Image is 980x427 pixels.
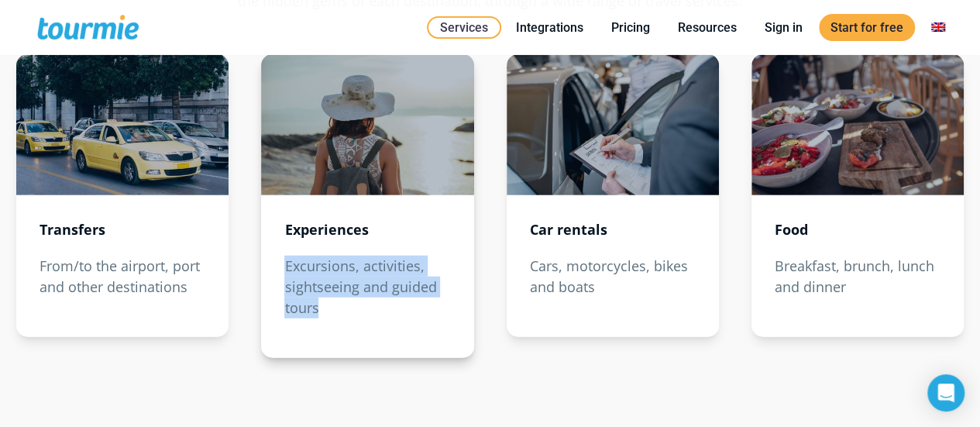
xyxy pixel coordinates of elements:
p: Cars, motorcycles, bikes and boats [530,256,696,298]
a: Services [427,16,501,39]
a: Integrations [504,18,595,37]
strong: Transfers [40,220,105,239]
strong: Experiences [284,220,368,239]
strong: Car rentals [530,220,607,239]
a: Pricing [600,18,662,37]
p: Excursions, activities, sightseeing and guided tours [284,256,450,319]
p: Breakfast, brunch, lunch and dinner [775,256,940,298]
div: Open Intercom Messenger [927,374,965,412]
a: Resources [666,18,748,37]
strong: Food [775,220,808,239]
a: Start for free [819,14,915,41]
a: Sign in [753,18,814,37]
a: Switch to [920,18,957,37]
p: From/to the airport, port and other destinations [40,256,205,298]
